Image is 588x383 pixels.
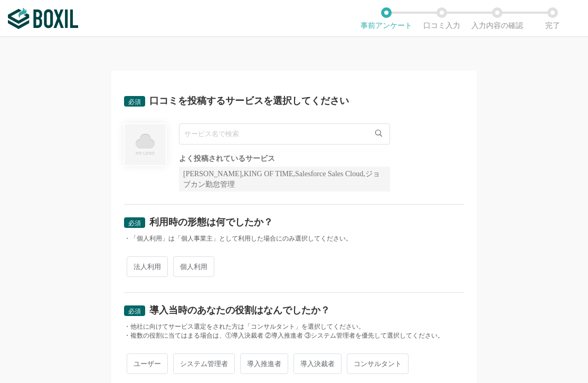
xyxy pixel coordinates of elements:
[525,7,580,30] li: 完了
[124,331,464,340] div: ・複数の役割に当てはまる場合は、①導入決裁者 ②導入推進者 ③システム管理者を優先して選択してください。
[347,353,409,374] span: コンサルタント
[8,8,78,29] img: ボクシルSaaS_ロゴ
[414,7,469,30] li: 口コミ入力
[124,322,464,331] div: ・他社に向けてサービス選定をされた方は「コンサルタント」を選択してください。
[127,256,168,277] span: 法人利用
[149,96,349,106] div: 口コミを投稿するサービスを選択してください
[179,167,390,191] div: [PERSON_NAME],KING OF TIME,Salesforce Sales Cloud,ジョブカン勤怠管理
[149,305,330,315] div: 導入当時のあなたの役割はなんでしたか？
[179,123,390,145] input: サービス名で検索
[128,308,141,315] span: 必須
[128,219,141,227] span: 必須
[173,256,214,277] span: 個人利用
[469,7,525,30] li: 入力内容の確認
[179,155,390,162] div: よく投稿されているサービス
[240,353,288,374] span: 導入推進者
[173,353,235,374] span: システム管理者
[358,7,414,30] li: 事前アンケート
[124,234,464,243] div: ・「個人利用」は「個人事業主」として利用した場合にのみ選択してください。
[149,217,273,227] div: 利用時の形態は何でしたか？
[127,353,168,374] span: ユーザー
[293,353,342,374] span: 導入決裁者
[128,98,141,106] span: 必須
